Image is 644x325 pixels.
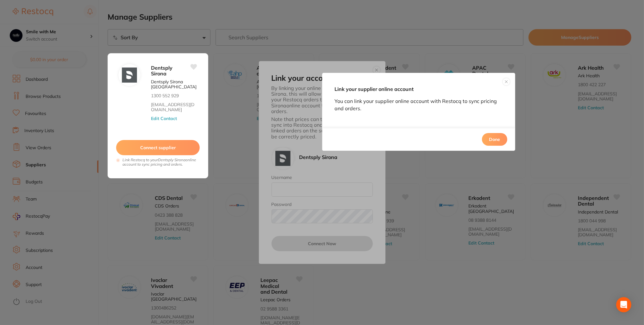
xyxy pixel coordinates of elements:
button: Connect supplier [116,140,200,155]
button: Done [482,133,507,146]
button: Edit Contact [151,116,177,121]
h5: Link your supplier online account [335,86,503,92]
div: Open Intercom Messenger [616,297,631,312]
i: Link Restocq to your Dentsply Sirona online account to sync pricing and orders. [122,158,200,167]
p: You can link your supplier online account with Restocq to sync pricing and orders. [335,98,503,112]
span: Dentsply Sirona [151,65,172,77]
p: Dentsply Sirona [GEOGRAPHIC_DATA] [151,79,197,89]
a: [EMAIL_ADDRESS][DOMAIN_NAME] [151,102,197,112]
img: Dentsply Sirona [122,67,137,83]
p: 1300 552 929 [151,93,179,98]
